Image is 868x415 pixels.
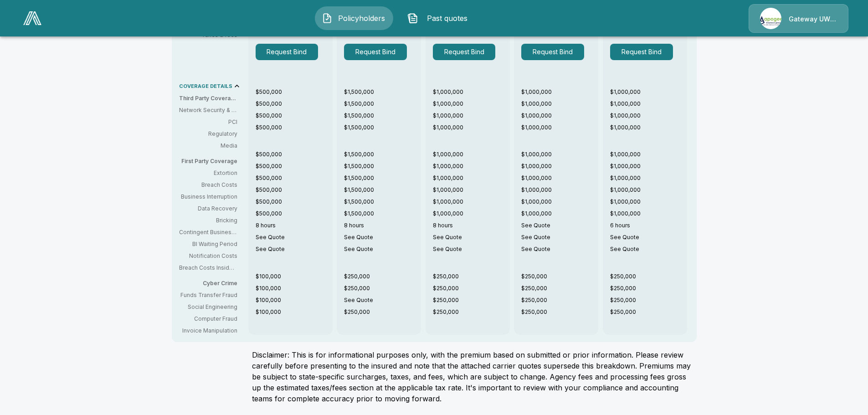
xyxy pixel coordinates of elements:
[433,296,510,304] p: $250,000
[610,174,687,182] p: $1,000,000
[23,11,41,25] img: AA Logo
[344,198,421,206] p: $1,500,000
[521,198,598,206] p: $1,000,000
[433,174,510,182] p: $1,000,000
[521,162,598,170] p: $1,000,000
[256,233,333,241] p: See Quote
[610,210,687,218] p: $1,000,000
[256,272,333,281] p: $100,000
[521,123,598,132] p: $1,000,000
[610,123,687,132] p: $1,000,000
[179,94,245,102] p: Third Party Coverage
[422,13,472,24] span: Past quotes
[344,233,421,241] p: See Quote
[344,100,421,108] p: $1,500,000
[344,162,421,170] p: $1,500,000
[256,150,333,159] p: $500,000
[179,264,237,272] p: Breach Costs Inside/Outside
[433,162,510,170] p: $1,000,000
[521,245,598,253] p: See Quote
[179,118,237,126] p: PCI
[433,308,510,316] p: $250,000
[344,88,421,96] p: $1,500,000
[344,44,414,60] span: Request Bind
[256,162,333,170] p: $500,000
[610,88,687,96] p: $1,000,000
[256,284,333,292] p: $100,000
[256,100,333,108] p: $500,000
[521,88,598,96] p: $1,000,000
[179,240,237,248] p: BI Waiting Period
[610,100,687,108] p: $1,000,000
[344,123,421,132] p: $1,500,000
[433,112,510,120] p: $1,000,000
[256,44,318,60] button: Request Bind
[521,44,591,60] span: Request Bind
[610,245,687,253] p: See Quote
[433,284,510,292] p: $250,000
[433,123,510,132] p: $1,000,000
[521,221,598,230] p: See Quote
[610,221,687,230] p: 6 hours
[336,13,386,24] span: Policyholders
[433,272,510,281] p: $250,000
[344,150,421,159] p: $1,500,000
[179,205,237,213] p: Data Recovery
[256,123,333,132] p: $500,000
[610,44,673,60] button: Request Bind
[344,272,421,281] p: $250,000
[179,142,237,150] p: Media
[344,308,421,316] p: $250,000
[610,186,687,194] p: $1,000,000
[433,44,503,60] span: Request Bind
[433,210,510,218] p: $1,000,000
[179,315,237,323] p: Computer Fraud
[179,130,237,138] p: Regulatory
[521,210,598,218] p: $1,000,000
[179,106,237,114] p: Network Security & Privacy Liability
[610,198,687,206] p: $1,000,000
[344,186,421,194] p: $1,500,000
[521,308,598,316] p: $250,000
[256,112,333,120] p: $500,000
[521,233,598,241] p: See Quote
[179,193,237,201] p: Business Interruption
[256,210,333,218] p: $500,000
[610,272,687,281] p: $250,000
[610,296,687,304] p: $250,000
[344,221,421,230] p: 8 hours
[179,228,237,236] p: Contingent Business Interruption
[256,174,333,182] p: $500,000
[433,100,510,108] p: $1,000,000
[179,84,232,89] p: COVERAGE DETAILS
[433,186,510,194] p: $1,000,000
[179,157,245,165] p: First Party Coverage
[521,186,598,194] p: $1,000,000
[256,245,333,253] p: See Quote
[344,245,421,253] p: See Quote
[179,32,245,38] p: Taxes & fees
[610,308,687,316] p: $250,000
[179,291,237,299] p: Funds Transfer Fraud
[433,44,496,60] button: Request Bind
[344,112,421,120] p: $1,500,000
[252,349,697,404] p: Disclaimer: This is for informational purposes only, with the premium based on submitted or prior...
[344,284,421,292] p: $250,000
[521,150,598,159] p: $1,000,000
[401,6,479,30] button: Past quotes IconPast quotes
[521,100,598,108] p: $1,000,000
[433,88,510,96] p: $1,000,000
[610,162,687,170] p: $1,000,000
[407,13,418,24] img: Past quotes Icon
[179,279,245,287] p: Cyber Crime
[521,296,598,304] p: $250,000
[521,272,598,281] p: $250,000
[521,44,584,60] button: Request Bind
[610,150,687,159] p: $1,000,000
[256,296,333,304] p: $100,000
[179,252,237,260] p: Notification Costs
[521,112,598,120] p: $1,000,000
[179,327,237,335] p: Invoice Manipulation
[433,233,510,241] p: See Quote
